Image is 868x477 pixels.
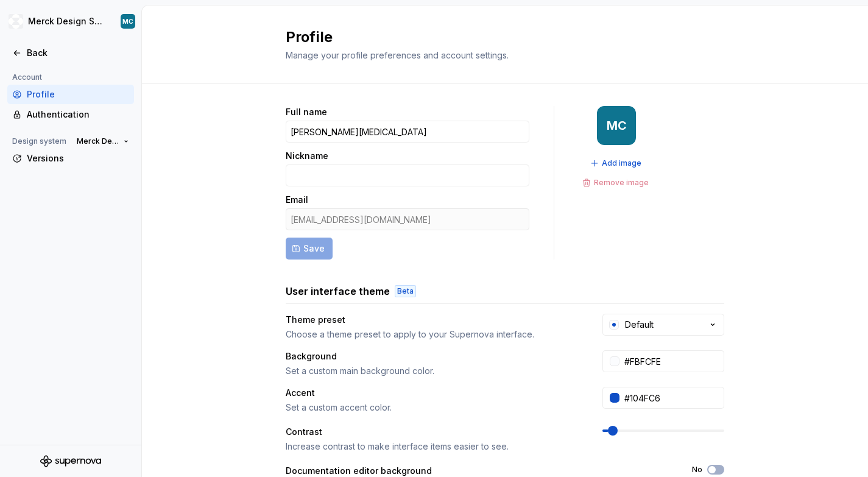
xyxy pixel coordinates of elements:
div: Merck Design System [28,15,106,27]
div: Profile [27,88,129,101]
label: No [692,465,702,475]
input: #FFFFFF [619,350,724,372]
div: Accent [286,387,580,399]
svg: Supernova Logo [40,455,101,467]
h3: User interface theme [286,284,390,299]
div: Beta [395,285,416,297]
div: MC [607,121,627,130]
img: 317a9594-9ec3-41ad-b59a-e557b98ff41d.png [9,14,23,29]
div: Design system [7,134,71,149]
button: Default [602,314,724,336]
a: Versions [7,149,134,168]
button: Add image [587,155,647,172]
label: Email [286,194,308,206]
div: Increase contrast to make interface items easier to see. [286,440,580,453]
div: Set a custom main background color. [286,365,580,377]
div: Contrast [286,426,580,438]
h2: Profile [286,27,710,47]
span: Manage your profile preferences and account settings. [286,50,509,60]
div: Background [286,350,580,362]
div: Set a custom accent color. [286,401,580,414]
button: Merck Design SystemMC [2,8,139,35]
span: Merck Design System [77,136,119,146]
input: #104FC6 [619,387,724,409]
div: Default [625,319,654,331]
a: Authentication [7,105,134,124]
a: Back [7,43,134,63]
div: Theme preset [286,314,580,326]
div: Back [27,47,129,59]
div: Versions [27,152,129,164]
div: Choose a theme preset to apply to your Supernova interface. [286,328,580,341]
div: MC [122,16,133,26]
div: Documentation editor background [286,465,670,477]
div: Authentication [27,108,129,121]
label: Nickname [286,150,328,162]
label: Full name [286,106,327,118]
span: Add image [602,158,641,168]
a: Profile [7,85,134,104]
div: Account [7,70,47,85]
